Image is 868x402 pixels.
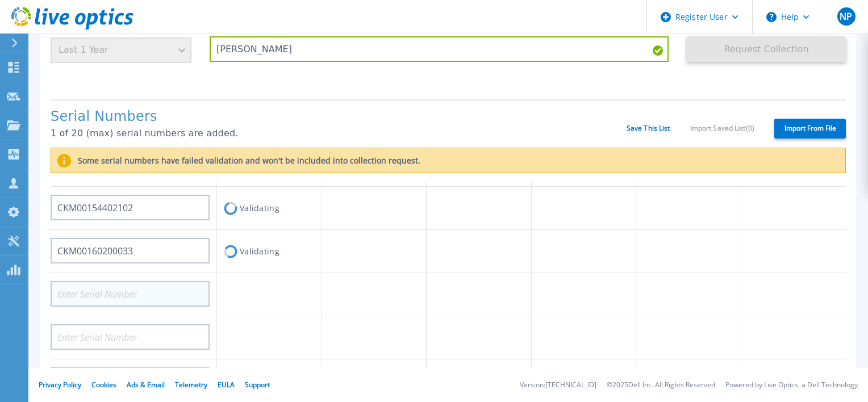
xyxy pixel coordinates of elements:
[210,36,669,62] input: Enter Project Name
[224,198,315,219] div: Validating
[51,109,627,125] h1: Serial Numbers
[51,238,210,263] input: Enter Serial Number
[218,380,235,390] a: EULA
[51,281,210,307] input: Enter Serial Number
[39,380,81,390] a: Privacy Policy
[51,195,210,220] input: Enter Serial Number
[627,124,670,132] a: Save This List
[607,382,715,389] li: © 2025 Dell Inc. All Rights Reserved
[840,12,852,21] span: NP
[224,241,315,262] div: Validating
[520,382,596,389] li: Version: [TECHNICAL_ID]
[725,382,858,389] li: Powered by Live Optics, a Dell Technology
[127,380,165,390] a: Ads & Email
[71,156,420,165] label: Some serial numbers have failed validation and won't be included into collection request.
[774,119,846,139] label: Import From File
[687,36,846,62] button: Request Collection
[91,380,116,390] a: Cookies
[175,380,207,390] a: Telemetry
[51,324,210,350] input: Enter Serial Number
[245,380,270,390] a: Support
[51,128,627,139] p: 1 of 20 (max) serial numbers are added.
